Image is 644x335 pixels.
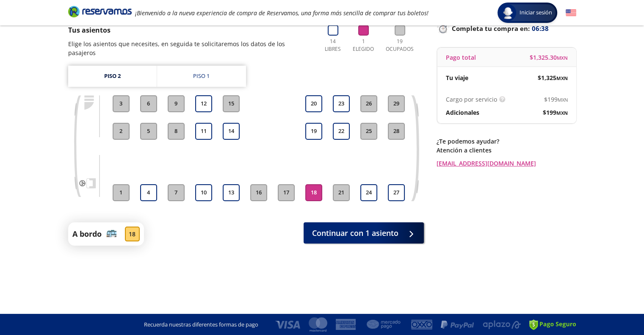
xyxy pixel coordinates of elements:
[558,97,568,103] small: MXN
[532,24,549,33] span: 06:38
[68,5,132,20] a: Brand Logo
[223,123,240,140] button: 14
[333,95,350,112] button: 23
[113,184,130,201] button: 1
[321,38,345,53] p: 14 Libres
[193,72,210,80] div: Piso 1
[278,184,295,201] button: 17
[360,123,377,140] button: 25
[388,123,405,140] button: 28
[557,55,568,61] small: MXN
[437,137,576,146] p: ¿Te podemos ayudar?
[68,25,313,35] p: Tus asientos
[113,123,130,140] button: 2
[360,184,377,201] button: 24
[382,38,417,53] p: 19 Ocupados
[437,159,576,168] a: [EMAIL_ADDRESS][DOMAIN_NAME]
[530,53,568,62] span: $ 1,325.30
[446,53,476,62] p: Pago total
[223,184,240,201] button: 13
[351,38,376,53] p: 1 Elegido
[556,75,568,81] small: MXN
[168,95,185,112] button: 9
[195,95,212,112] button: 12
[312,227,398,239] span: Continuar con 1 asiento
[168,123,185,140] button: 8
[223,95,240,112] button: 15
[305,95,322,112] button: 20
[305,123,322,140] button: 19
[437,146,576,155] p: Atención a clientes
[135,9,428,17] em: ¡Bienvenido a la nueva experiencia de compra de Reservamos, una forma más sencilla de comprar tus...
[516,8,556,17] span: Iniciar sesión
[140,123,157,140] button: 5
[446,108,479,117] p: Adicionales
[304,222,424,244] button: Continuar con 1 asiento
[125,227,140,241] div: 18
[168,184,185,201] button: 7
[543,108,568,117] span: $ 199
[544,95,568,104] span: $ 199
[388,95,405,112] button: 29
[68,5,132,18] i: Brand Logo
[68,66,157,87] a: Piso 2
[250,184,267,201] button: 16
[305,184,322,201] button: 18
[538,73,568,82] span: $ 1,325
[140,184,157,201] button: 4
[566,8,576,18] button: English
[333,184,350,201] button: 21
[157,66,246,87] a: Piso 1
[446,95,497,104] p: Cargo por servicio
[195,123,212,140] button: 11
[113,95,130,112] button: 3
[333,123,350,140] button: 22
[140,95,157,112] button: 6
[388,184,405,201] button: 27
[437,22,576,34] p: Completa tu compra en :
[68,39,313,57] p: Elige los asientos que necesites, en seguida te solicitaremos los datos de los pasajeros
[446,73,468,82] p: Tu viaje
[144,321,258,329] p: Recuerda nuestras diferentes formas de pago
[72,228,102,240] p: A bordo
[556,110,568,116] small: MXN
[360,95,377,112] button: 26
[195,184,212,201] button: 10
